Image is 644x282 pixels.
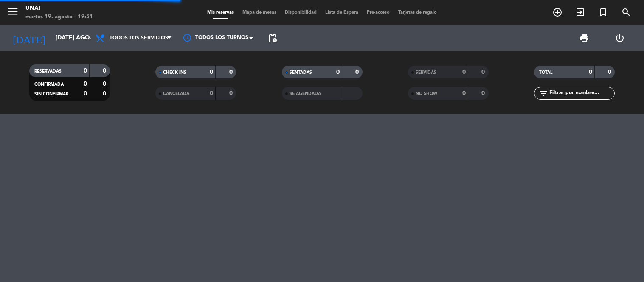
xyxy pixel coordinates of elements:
[615,33,625,43] i: power_settings_new
[481,69,487,75] strong: 0
[462,90,466,96] strong: 0
[25,13,93,21] div: martes 19. agosto - 19:51
[462,69,466,75] strong: 0
[103,81,108,87] strong: 0
[34,82,64,87] span: CONFIRMADA
[103,68,108,74] strong: 0
[34,69,62,73] span: RESERVADAS
[602,25,638,51] div: LOG OUT
[355,69,360,75] strong: 0
[267,33,278,43] span: pending_actions
[608,69,613,75] strong: 0
[6,5,19,21] button: menu
[163,70,186,75] span: CHECK INS
[163,92,189,96] span: CANCELADA
[416,92,437,96] span: NO SHOW
[238,10,281,15] span: Mapa de mesas
[6,29,51,47] i: [DATE]
[416,70,436,75] span: SERVIDAS
[589,69,592,75] strong: 0
[281,10,321,15] span: Disponibilidad
[481,90,487,96] strong: 0
[34,92,68,96] span: SIN CONFIRMAR
[103,91,108,97] strong: 0
[539,70,552,75] span: TOTAL
[548,89,614,98] input: Filtrar por nombre...
[6,5,19,18] i: menu
[621,7,631,17] i: search
[575,7,585,17] i: exit_to_app
[210,90,213,96] strong: 0
[579,33,589,43] span: print
[229,90,234,96] strong: 0
[321,10,363,15] span: Lista de Espera
[290,70,312,75] span: SENTADAS
[598,7,608,17] i: turned_in_not
[25,4,93,13] div: Unai
[363,10,394,15] span: Pre-acceso
[84,91,87,97] strong: 0
[84,68,87,74] strong: 0
[538,88,548,98] i: filter_list
[84,81,87,87] strong: 0
[229,69,234,75] strong: 0
[552,7,562,17] i: add_circle_outline
[336,69,340,75] strong: 0
[394,10,441,15] span: Tarjetas de regalo
[290,92,321,96] span: RE AGENDADA
[210,69,213,75] strong: 0
[110,35,168,41] span: Todos los servicios
[79,33,89,43] i: arrow_drop_down
[203,10,238,15] span: Mis reservas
